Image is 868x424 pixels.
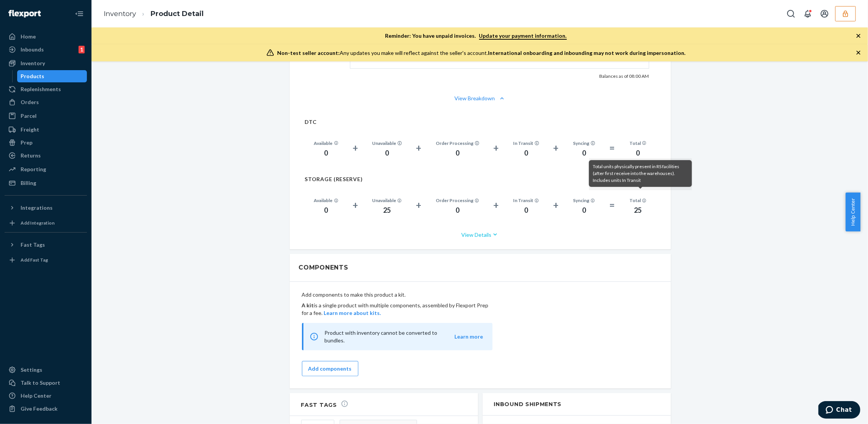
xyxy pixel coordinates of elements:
[302,361,358,376] button: Add components
[5,110,87,122] a: Parcel
[629,148,647,158] div: 0
[72,6,87,21] button: Close Navigation
[21,33,36,40] div: Home
[372,206,402,215] div: 25
[372,197,402,204] div: Unavailable
[436,140,479,146] div: Order Processing
[5,177,87,189] a: Billing
[436,148,479,158] div: 0
[846,193,860,231] span: Help Center
[600,73,649,79] p: Balances as of 08:00 AM
[372,148,402,158] div: 0
[5,43,87,56] a: Inbounds1
[21,46,44,53] div: Inbounds
[104,10,136,18] a: Inventory
[302,291,493,350] div: Add components to make this product a kit.
[17,70,87,82] a: Products
[21,139,32,146] div: Prep
[314,197,339,204] div: Available
[21,126,39,133] div: Freight
[21,98,39,106] div: Orders
[609,198,615,212] div: =
[5,202,87,214] button: Integrations
[609,141,615,155] div: =
[301,400,348,408] h2: Fast Tags
[593,163,688,184] div: Total units physically present in RS facilities (after first receive into the warehouses). Includ...
[817,6,832,21] button: Open account menu
[302,302,314,308] b: A kit
[21,59,45,67] div: Inventory
[553,141,558,155] div: +
[573,148,595,158] div: 0
[314,140,339,146] div: Available
[5,31,87,43] a: Home
[21,85,61,93] div: Replenishments
[483,393,671,416] h2: Inbound Shipments
[353,198,358,212] div: +
[455,333,483,340] button: Learn more
[5,239,87,251] button: Fast Tags
[324,309,381,317] button: Learn more about kits.
[21,241,45,249] div: Fast Tags
[416,198,422,212] div: +
[5,137,87,149] a: Prep
[305,119,656,125] h2: DTC
[8,10,41,18] img: Flexport logo
[513,197,539,204] div: In Transit
[277,49,685,57] div: Any updates you make will reflect against the seller's account.
[513,140,539,146] div: In Transit
[553,198,558,212] div: +
[5,403,87,415] button: Give Feedback
[21,379,60,387] div: Talk to Support
[21,220,55,226] div: Add Integration
[299,263,348,272] h2: Components
[513,148,539,158] div: 0
[493,141,499,155] div: +
[416,141,422,155] div: +
[573,140,595,146] div: Syncing
[5,254,87,266] a: Add Fast Tag
[305,176,656,182] h2: STORAGE (RESERVE)
[479,32,567,40] a: Update your payment information.
[5,217,87,229] a: Add Integration
[301,95,659,102] button: View Breakdown
[573,206,595,215] div: 0
[629,206,647,215] div: 25
[98,3,210,25] ol: breadcrumbs
[353,141,358,155] div: +
[21,392,51,400] div: Help Center
[21,179,36,187] div: Billing
[302,302,493,317] p: is a single product with multiple components, assembled by Flexport Prep for a fee.
[513,206,539,215] div: 0
[5,390,87,402] a: Help Center
[493,198,499,212] div: +
[151,10,204,18] a: Product Detail
[629,197,647,204] div: Total
[21,366,42,374] div: Settings
[302,323,493,350] div: Product with inventory cannot be converted to bundles.
[21,204,53,212] div: Integrations
[800,6,815,21] button: Open notifications
[305,225,656,245] button: View Details
[21,112,37,120] div: Parcel
[372,140,402,146] div: Unavailable
[629,140,647,146] div: Total
[5,364,87,376] a: Settings
[314,148,339,158] div: 0
[79,46,85,53] div: 1
[21,165,46,173] div: Reporting
[436,197,479,204] div: Order Processing
[5,124,87,136] a: Freight
[783,6,799,21] button: Open Search Box
[488,50,685,56] span: International onboarding and inbounding may not work during impersonation.
[573,197,595,204] div: Syncing
[21,405,58,413] div: Give Feedback
[818,401,860,420] iframe: Opens a widget where you can chat to one of our agents
[314,206,339,215] div: 0
[436,206,479,215] div: 0
[5,377,87,389] button: Talk to Support
[21,257,48,263] div: Add Fast Tag
[5,57,87,69] a: Inventory
[5,96,87,108] a: Orders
